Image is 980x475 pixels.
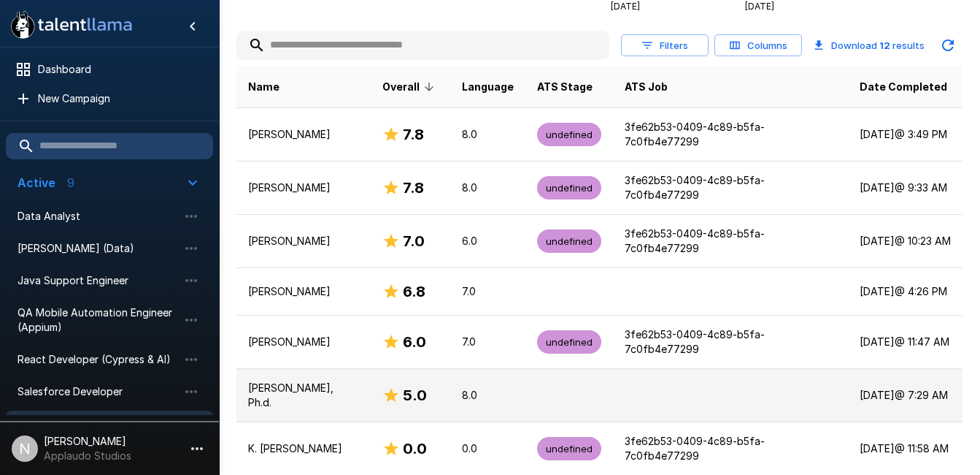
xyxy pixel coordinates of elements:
[848,369,962,422] td: [DATE] @ 7:29 AM
[537,235,601,248] span: undefined
[879,39,890,51] b: 12
[248,127,359,142] p: [PERSON_NAME]
[248,78,279,96] span: Name
[537,78,593,96] span: ATS Stage
[848,108,962,161] td: [DATE] @ 3:49 PM
[248,441,359,456] p: K. [PERSON_NAME]
[248,234,359,248] p: [PERSON_NAME]
[848,215,962,268] td: [DATE] @ 10:23 AM
[848,268,962,316] td: [DATE] @ 4:26 PM
[462,180,514,195] p: 8.0
[462,335,514,349] p: 7.0
[714,34,802,57] button: Columns
[462,388,514,403] p: 8.0
[403,330,426,354] h6: 6.0
[403,280,425,303] h6: 6.8
[248,335,359,349] p: [PERSON_NAME]
[625,120,836,149] p: 3fe62b53-0409-4c89-b5fa-7c0fb4e77299
[462,234,514,248] p: 6.0
[462,127,514,142] p: 8.0
[462,284,514,299] p: 7.0
[933,31,962,60] button: Updated Today - 12:48 PM
[462,441,514,456] p: 0.0
[625,434,836,463] p: 3fe62b53-0409-4c89-b5fa-7c0fb4e77299
[625,173,836,202] p: 3fe62b53-0409-4c89-b5fa-7c0fb4e77299
[745,1,774,12] tspan: [DATE]
[537,128,601,142] span: undefined
[403,437,427,460] h6: 0.0
[537,335,601,349] span: undefined
[382,78,439,96] span: Overall
[403,123,424,146] h6: 7.8
[248,180,359,195] p: [PERSON_NAME]
[403,384,427,407] h6: 5.0
[403,176,424,199] h6: 7.8
[860,78,947,96] span: Date Completed
[611,1,640,12] tspan: [DATE]
[848,316,962,369] td: [DATE] @ 11:47 AM
[248,284,359,299] p: [PERSON_NAME]
[625,227,836,256] p: 3fe62b53-0409-4c89-b5fa-7c0fb4e77299
[462,78,514,96] span: Language
[537,442,601,456] span: undefined
[248,381,359,410] p: [PERSON_NAME], Ph.d.
[621,34,709,57] button: Filters
[848,161,962,215] td: [DATE] @ 9:33 AM
[537,181,601,195] span: undefined
[808,31,930,60] button: Download 12 results
[625,78,668,96] span: ATS Job
[403,229,425,253] h6: 7.0
[625,327,836,357] p: 3fe62b53-0409-4c89-b5fa-7c0fb4e77299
